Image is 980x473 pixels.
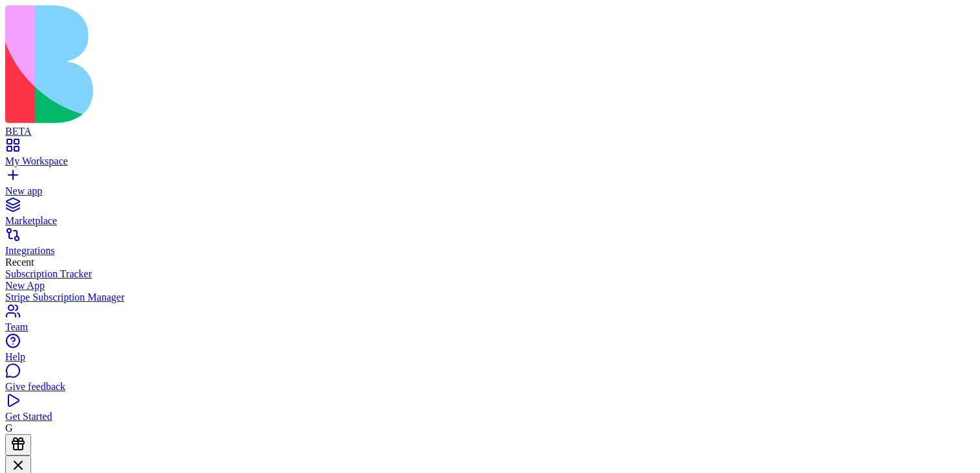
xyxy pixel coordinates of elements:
[5,280,975,292] a: New App
[5,126,975,137] div: BETA
[5,203,975,227] a: Marketplace
[5,268,975,280] a: Subscription Tracker
[5,233,975,257] a: Integrations
[5,156,975,167] div: My Workspace
[5,422,13,433] span: G
[5,144,975,167] a: My Workspace
[5,369,975,393] a: Give feedback
[5,411,975,422] div: Get Started
[5,114,975,137] a: BETA
[5,5,526,123] img: logo
[5,257,34,268] span: Recent
[5,174,975,197] a: New app
[5,185,975,197] div: New app
[5,292,975,303] a: Stripe Subscription Manager
[5,215,975,227] div: Marketplace
[5,381,975,393] div: Give feedback
[5,245,975,257] div: Integrations
[5,340,975,363] a: Help
[5,351,975,363] div: Help
[5,321,975,333] div: Team
[5,310,975,333] a: Team
[5,399,975,422] a: Get Started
